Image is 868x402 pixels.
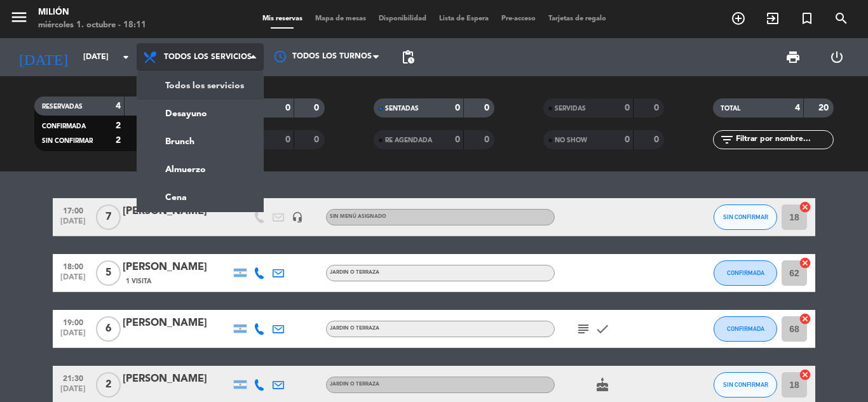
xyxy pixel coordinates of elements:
[723,381,768,388] span: SIN CONFIRMAR
[96,204,121,230] span: 7
[555,105,586,112] span: SERVIDAS
[595,321,610,337] i: check
[330,214,386,219] span: Sin menú asignado
[799,11,815,26] i: turned_in_not
[42,138,93,144] span: SIN CONFIRMAR
[714,260,777,286] button: CONFIRMADA
[795,104,800,112] strong: 4
[484,104,492,112] strong: 0
[727,325,764,332] span: CONFIRMADA
[96,260,121,286] span: 5
[727,269,764,276] span: CONFIRMADA
[330,382,379,387] span: JARDIN o TERRAZA
[137,72,263,100] a: Todos los servicios
[719,132,735,147] i: filter_list
[799,312,811,325] i: cancel
[576,321,591,337] i: subject
[126,276,151,286] span: 1 Visita
[723,213,768,220] span: SIN CONFIRMAR
[123,315,231,332] div: [PERSON_NAME]
[555,137,587,144] span: NO SHOW
[765,11,780,26] i: exit_to_app
[314,135,322,144] strong: 0
[57,203,89,217] span: 17:00
[164,53,252,62] span: Todos los servicios
[799,201,811,213] i: cancel
[834,11,849,26] i: search
[385,105,419,112] span: SENTADAS
[625,135,630,144] strong: 0
[714,316,777,342] button: CONFIRMADA
[785,50,801,65] span: print
[116,102,121,111] strong: 4
[714,204,777,230] button: SIN CONFIRMAR
[654,104,661,112] strong: 0
[595,377,610,392] i: cake
[137,100,263,128] a: Desayuno
[57,273,89,288] span: [DATE]
[495,15,542,22] span: Pre-acceso
[484,135,492,144] strong: 0
[57,370,89,385] span: 21:30
[799,257,811,269] i: cancel
[314,104,322,112] strong: 0
[96,316,121,342] span: 6
[330,326,379,331] span: JARDIN o TERRAZA
[815,38,858,76] div: LOG OUT
[735,133,833,147] input: Filtrar por nombre...
[42,123,86,130] span: CONFIRMADA
[799,368,811,381] i: cancel
[829,50,844,65] i: power_settings_new
[400,50,416,65] span: pending_actions
[285,104,290,112] strong: 0
[10,8,29,31] button: menu
[123,371,231,387] div: [PERSON_NAME]
[721,105,740,112] span: TOTAL
[542,15,613,22] span: Tarjetas de regalo
[385,137,432,144] span: RE AGENDADA
[285,135,290,144] strong: 0
[123,259,231,276] div: [PERSON_NAME]
[57,329,89,344] span: [DATE]
[42,104,83,110] span: RESERVADAS
[818,104,831,112] strong: 20
[38,19,146,32] div: miércoles 1. octubre - 18:11
[57,385,89,399] span: [DATE]
[455,135,460,144] strong: 0
[116,136,121,145] strong: 2
[731,11,746,26] i: add_circle_outline
[330,270,379,275] span: JARDIN o TERRAZA
[137,128,263,156] a: Brunch
[433,15,495,22] span: Lista de Espera
[292,211,303,223] i: headset_mic
[123,203,231,220] div: [PERSON_NAME]
[38,6,146,19] div: Milión
[10,43,77,71] i: [DATE]
[256,15,309,22] span: Mis reservas
[309,15,372,22] span: Mapa de mesas
[137,184,263,211] a: Cena
[372,15,433,22] span: Disponibilidad
[137,156,263,184] a: Almuerzo
[96,372,121,398] span: 2
[625,104,630,112] strong: 0
[455,104,460,112] strong: 0
[654,135,661,144] strong: 0
[57,258,89,273] span: 18:00
[10,8,29,27] i: menu
[57,314,89,329] span: 19:00
[118,50,133,65] i: arrow_drop_down
[714,372,777,398] button: SIN CONFIRMAR
[116,121,121,130] strong: 2
[57,217,89,232] span: [DATE]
